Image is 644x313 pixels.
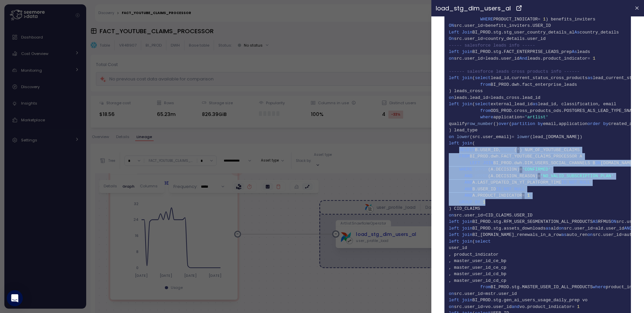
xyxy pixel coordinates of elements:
span: join [462,141,472,146]
span: join [462,239,472,244]
span: UPPER [475,174,488,179]
span: auto_ren [567,232,587,237]
span: JOIN [483,161,493,166]
span: user_id [449,245,627,251]
span: NULL [580,180,590,185]
span: left [449,298,459,303]
span: NULL [514,187,525,192]
span: on [449,213,454,218]
span: src.user_id [564,226,593,231]
span: left [449,232,459,237]
span: IS [561,180,567,185]
span: ( [473,239,475,244]
span: COUNT [501,147,514,152]
span: AS [593,219,598,224]
span: left [449,141,459,146]
span: IS [496,187,501,192]
span: src.user_id [454,213,483,218]
span: ald.user_id [595,226,624,231]
span: CID_CLAIMS.USER_ID [486,213,533,218]
span: WHERE [459,167,472,172]
span: B.USER_ID [472,187,496,192]
span: vo.user_id [486,304,512,309]
span: = [622,232,624,237]
span: B.USER_ID, [475,147,501,152]
span: 'NO_VALID_SUBSCRIPTION_PLAN' [540,174,613,179]
span: NOT [504,187,512,192]
span: AND [465,180,472,185]
span: src.user_id [593,232,622,237]
span: , master_user_id_cd_bp [449,271,627,277]
span: BI_PROD.stg.MASTER_USER_ID_ALL_PRODUCTS [491,285,593,290]
span: AND [465,187,472,192]
span: join [462,219,472,224]
span: join [462,298,472,303]
span: , master_user_id_cd_cp [449,277,627,284]
span: mstr.user_id [486,291,517,296]
span: BI_PROD.stg.gen_ai_users_usage_daily_prep vo [473,298,588,303]
span: = [538,174,541,179]
span: (A.DECISION) [488,167,520,172]
span: = [483,304,486,309]
span: as [546,226,551,231]
span: AND [624,226,632,231]
span: AND [465,174,472,179]
span: and [512,304,520,309]
span: RFMUS [598,219,611,224]
span: = [520,167,522,172]
span: AND [465,193,472,198]
span: join [462,226,472,231]
span: join [462,232,472,237]
span: = [522,193,525,198]
span: on [449,291,454,296]
span: FROM [459,154,470,159]
span: left [449,239,459,244]
span: = [483,213,486,218]
span: = [572,304,575,309]
span: src.user_id [454,304,483,309]
span: = [483,291,486,296]
span: ON [595,161,601,166]
span: BI_PROD.dwh.DIM_USERS_SOCIAL_CHANNELS B [493,161,595,166]
span: ( [473,141,475,146]
span: vo.product_indicator [520,304,572,309]
span: SELECT [459,147,475,152]
div: Open Intercom Messenger [7,290,23,306]
span: on [559,226,564,231]
span: 1 [483,200,486,205]
span: on [588,232,593,237]
span: GROUP [459,200,472,205]
span: on [449,304,454,309]
span: A.PRODUCT_INDICATOR [472,193,522,198]
span: ) CID_CLAIMS [449,205,627,212]
span: 1 [527,193,530,198]
span: from [480,285,491,290]
span: LEFT [470,161,480,166]
span: [DOMAIN_NAME]_ID [601,161,643,166]
span: BI_[DOMAIN_NAME]_renewals_in_a_row [473,232,561,237]
span: ( [514,147,517,152]
span: A.LAST_UPDATED_IN_YT_PLATFORM_TIME [472,180,561,185]
span: BY [475,200,480,205]
span: , master_user_id_ce_cp [449,264,627,271]
span: left [449,226,459,231]
span: ) NUM_OF_YOUTUBE_CLAIMS [520,147,580,152]
span: NOT [569,180,577,185]
span: BI_PROD.dwh.FACT_YOUTUBE_CLAIMS_PROCESSOR A [470,154,582,159]
span: as [561,232,567,237]
span: , master_user_id_ce_bp [449,258,627,264]
span: BI_PROD.stg.assets_downloads [473,226,546,231]
span: left [449,219,459,224]
span: ald [551,226,559,231]
span: 'CONFIRMED' [522,167,551,172]
span: 1 [577,304,580,309]
span: = [593,226,595,231]
span: , product_indicator [449,251,627,258]
span: BI_PROD.stg.RFM_USER_SEGMENTATION_ALL_PRODUCTS [473,219,593,224]
span: where [593,285,606,290]
span: UPPER [475,167,488,172]
span: (A.DECISION_REASON) [488,174,538,179]
span: src.user_id [454,291,483,296]
span: select [475,239,491,244]
span: ON [611,219,616,224]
